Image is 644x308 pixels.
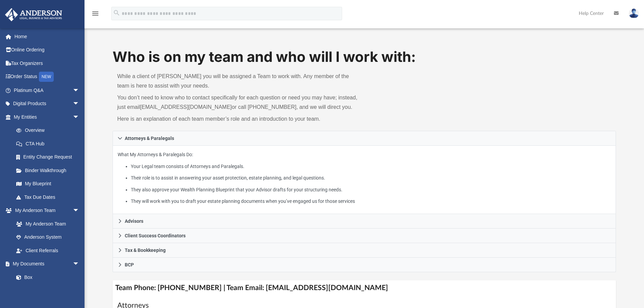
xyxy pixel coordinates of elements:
[118,150,611,206] p: What My Attorneys & Paralegals Do:
[9,150,90,164] a: Entity Change Request
[5,204,86,217] a: My Anderson Teamarrow_drop_down
[113,258,616,272] a: BCP
[9,124,90,137] a: Overview
[5,257,86,271] a: My Documentsarrow_drop_down
[113,243,616,258] a: Tax & Bookkeeping
[9,231,86,244] a: Anderson System
[5,56,90,70] a: Tax Organizers
[5,70,90,84] a: Order StatusNEW
[9,164,90,177] a: Binder Walkthrough
[131,174,611,182] li: Their role is to assist in answering your asset protection, estate planning, and legal questions.
[73,97,86,111] span: arrow_drop_down
[113,47,616,67] h1: Who is on my team and who will I work with:
[73,84,86,97] span: arrow_drop_down
[131,162,611,171] li: Your Legal team consists of Attorneys and Paralegals.
[9,270,83,284] a: Box
[113,146,616,214] div: Attorneys & Paralegals
[39,72,54,82] div: NEW
[113,131,616,146] a: Attorneys & Paralegals
[5,84,90,97] a: Platinum Q&Aarrow_drop_down
[73,110,86,124] span: arrow_drop_down
[73,257,86,271] span: arrow_drop_down
[125,262,134,267] span: BCP
[5,110,90,124] a: My Entitiesarrow_drop_down
[5,97,90,111] a: Digital Productsarrow_drop_down
[9,137,90,150] a: CTA Hub
[140,104,232,110] a: [EMAIL_ADDRESS][DOMAIN_NAME]
[73,204,86,218] span: arrow_drop_down
[9,217,83,231] a: My Anderson Team
[91,13,99,18] a: menu
[117,72,360,91] p: While a client of [PERSON_NAME] you will be assigned a Team to work with. Any member of the team ...
[131,186,611,194] li: They also approve your Wealth Planning Blueprint that your Advisor drafts for your structuring ne...
[113,280,616,295] h4: Team Phone: [PHONE_NUMBER] | Team Email: [EMAIL_ADDRESS][DOMAIN_NAME]
[9,177,86,191] a: My Blueprint
[629,8,639,18] img: User Pic
[113,229,616,243] a: Client Success Coordinators
[131,197,611,206] li: They will work with you to draft your estate planning documents when you’ve engaged us for those ...
[125,248,166,253] span: Tax & Bookkeeping
[5,43,90,57] a: Online Ordering
[125,233,186,238] span: Client Success Coordinators
[117,93,360,112] p: You don’t need to know who to contact specifically for each question or need you may have; instea...
[9,284,86,298] a: Meeting Minutes
[3,8,64,21] img: Anderson Advisors Platinum Portal
[125,219,143,223] span: Advisors
[9,244,86,257] a: Client Referrals
[125,136,174,141] span: Attorneys & Paralegals
[91,9,99,18] i: menu
[113,214,616,229] a: Advisors
[9,190,90,204] a: Tax Due Dates
[113,9,120,17] i: search
[5,30,90,43] a: Home
[117,114,360,124] p: Here is an explanation of each team member’s role and an introduction to your team.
